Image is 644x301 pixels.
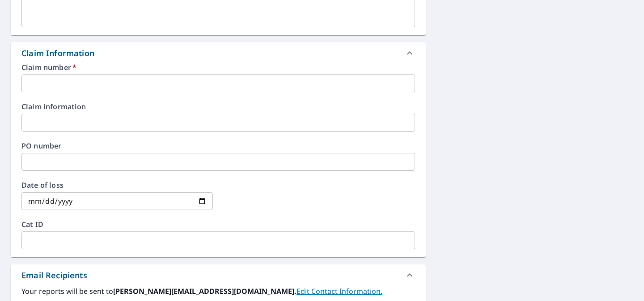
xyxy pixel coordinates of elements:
a: EditContactInfo [297,286,382,296]
label: PO number [21,142,415,149]
div: Email Recipients [21,269,87,281]
div: Claim Information [21,47,94,59]
div: Claim Information [11,42,426,64]
label: Claim information [21,103,415,110]
div: Email Recipients [11,264,426,286]
label: Cat ID [21,221,415,228]
b: [PERSON_NAME][EMAIL_ADDRESS][DOMAIN_NAME]. [113,286,297,296]
label: Your reports will be sent to [21,286,415,297]
label: Claim number [21,64,415,71]
label: Date of loss [21,181,213,189]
